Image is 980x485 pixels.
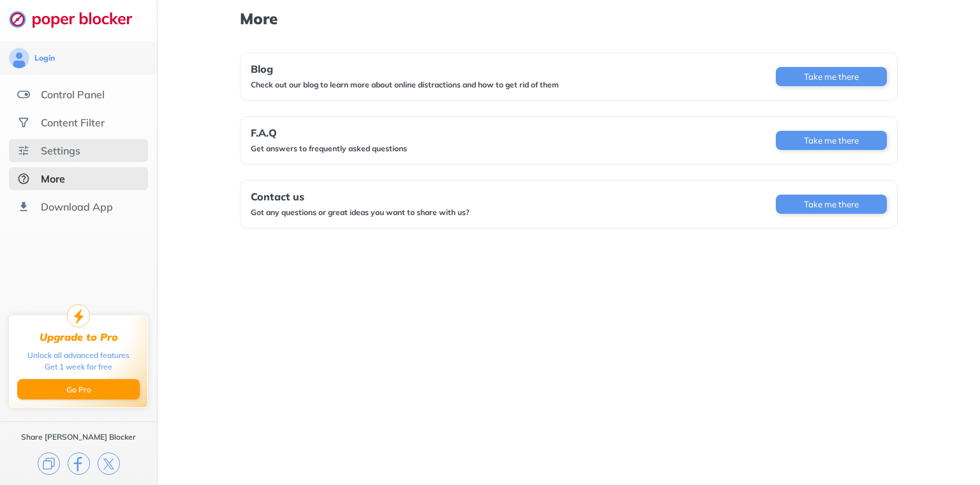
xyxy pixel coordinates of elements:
[41,88,105,101] div: Control Panel
[40,331,118,343] div: Upgrade to Pro
[251,63,559,75] div: Blog
[9,48,29,68] img: avatar.svg
[251,191,470,202] div: Contact us
[67,304,90,327] img: upgrade-to-pro.svg
[251,207,470,218] div: Got any questions or great ideas you want to share with us?
[17,144,30,157] img: settings.svg
[17,172,30,185] img: about-selected.svg
[17,88,30,101] img: features.svg
[251,127,407,138] div: F.A.Q
[38,452,60,475] img: copy.svg
[98,452,120,475] img: x.svg
[776,131,887,150] button: Take me there
[776,195,887,214] button: Take me there
[776,67,887,86] button: Take me there
[251,144,407,154] div: Get answers to frequently asked questions
[68,452,90,475] img: facebook.svg
[21,432,136,442] div: Share [PERSON_NAME] Blocker
[251,80,559,90] div: Check out our blog to learn more about online distractions and how to get rid of them
[45,361,112,373] div: Get 1 week for free
[17,379,140,399] button: Go Pro
[240,10,898,27] h1: More
[9,10,146,28] img: logo-webpage.svg
[41,172,65,185] div: More
[41,116,105,129] div: Content Filter
[34,53,55,63] div: Login
[17,116,30,129] img: social.svg
[27,350,130,361] div: Unlock all advanced features
[17,200,30,213] img: download-app.svg
[41,200,113,213] div: Download App
[41,144,80,157] div: Settings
